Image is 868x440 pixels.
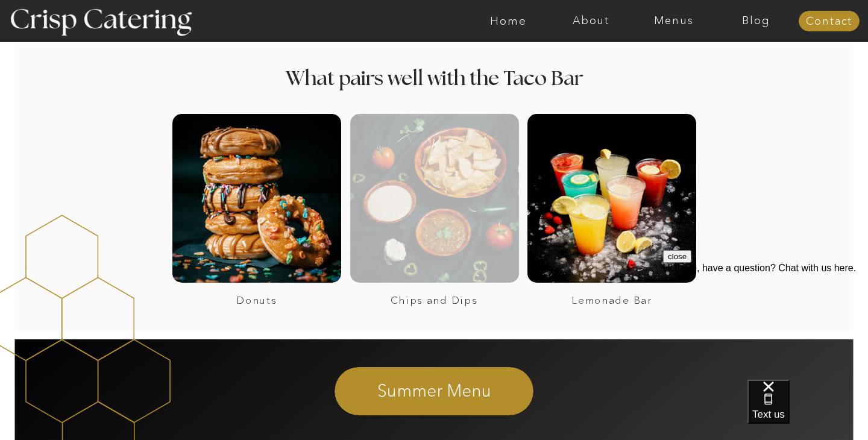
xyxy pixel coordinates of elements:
[632,15,715,27] a: Menus
[663,250,868,395] iframe: podium webchat widget prompt
[352,295,516,306] a: Chips and Dips
[467,15,550,27] a: Home
[271,379,598,401] a: Summer Menu
[210,69,658,92] h2: What pairs well with the Taco Bar
[530,295,694,306] a: Lemonade Bar
[747,380,868,440] iframe: podium webchat widget bubble
[799,16,860,28] a: Contact
[175,295,339,306] a: Donuts
[715,15,797,27] a: Blog
[550,15,632,27] a: About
